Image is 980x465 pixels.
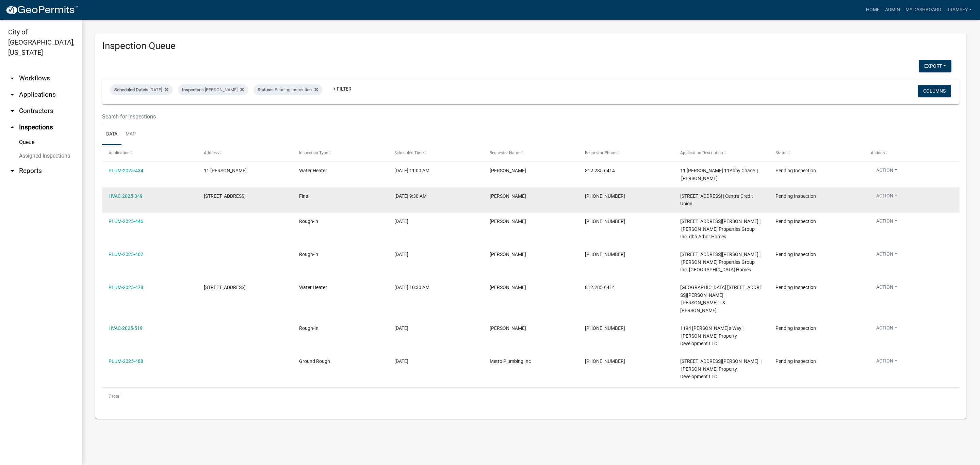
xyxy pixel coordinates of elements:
[871,167,903,177] button: Action
[490,252,526,257] span: TIM
[585,193,625,199] span: 812-343-2025
[299,252,318,257] span: Rough-in
[871,284,903,293] button: Action
[863,3,882,16] a: Home
[775,325,816,331] span: Pending Inspection
[110,84,173,95] div: is [DATE]
[871,192,903,202] button: Action
[585,252,625,257] span: 812-705-1343
[775,150,787,155] span: Status
[299,168,327,173] span: Water Heater
[109,150,130,155] span: Application
[490,325,526,331] span: MIKE
[871,150,885,155] span: Actions
[8,91,16,99] i: arrow_drop_down
[204,168,247,173] span: 11 ABBY CHASE
[8,74,16,82] i: arrow_drop_down
[388,145,483,161] datatable-header-cell: Scheduled Time
[483,145,578,161] datatable-header-cell: Requestor Name
[775,168,816,173] span: Pending Inspection
[680,168,758,181] span: 11 ABBY CHASE 11Abby Chase | Deppert Bonnie L
[197,145,293,161] datatable-header-cell: Address
[328,83,357,95] a: + Filter
[182,87,200,92] span: Inspector
[918,85,951,97] button: Columns
[903,3,944,16] a: My Dashboard
[299,219,318,224] span: Rough-in
[109,168,143,173] a: PLUM-2025-434
[871,357,903,367] button: Action
[394,284,477,291] div: [DATE] 10:30 AM
[674,145,769,161] datatable-header-cell: Application Description
[864,145,960,161] datatable-header-cell: Actions
[109,358,143,364] a: PLUM-2025-488
[871,324,903,334] button: Action
[109,252,143,257] a: PLUM-2025-462
[8,123,16,131] i: arrow_drop_up
[254,84,322,95] div: is Pending Inspection
[8,167,16,175] i: arrow_drop_down
[585,168,615,173] span: 812.285.6414
[871,251,903,260] button: Action
[102,40,960,52] h3: Inspection Queue
[490,193,526,199] span: Daniel McDonald
[919,60,951,72] button: Export
[585,285,615,290] span: 812.285.6414
[775,252,816,257] span: Pending Inspection
[394,192,477,200] div: [DATE] 9:30 AM
[769,145,864,161] datatable-header-cell: Status
[394,167,477,175] div: [DATE] 11:00 AM
[775,193,816,199] span: Pending Inspection
[102,145,197,161] datatable-header-cell: Application
[490,285,526,290] span: Richard Stemler
[121,124,140,145] a: Map
[299,150,328,155] span: Inspection Type
[680,252,761,273] span: 7992 Stacy Spring, Lot 504 | Clayton Properties Group Inc. dba Arbor Homes
[109,193,143,199] a: HVAC-2025-349
[680,219,761,240] span: 7997 STACY SPRINGS BLVD., Lot 526 | Clayton Properties Group Inc. dba Arbor Homes
[680,325,744,347] span: 1194 Dustin's Way | Ellings Property Development LLC
[585,358,625,364] span: 812-246-0229
[490,358,531,364] span: Metro Plumbing Inc
[293,145,388,161] datatable-header-cell: Inspection Type
[585,219,625,224] span: 812-705-1343
[204,150,219,155] span: Address
[299,285,327,290] span: Water Heater
[585,150,616,155] span: Requestor Phone
[109,325,143,331] a: HVAC-2025-519
[109,219,143,224] a: PLUM-2025-446
[204,193,246,199] span: 2125 VETERANS PARKWAY
[490,219,526,224] span: TIM
[102,388,960,405] div: 7 total
[114,87,145,92] span: Scheduled Date
[585,325,625,331] span: 502-664-0569
[102,110,815,124] input: Search for inspections
[8,107,16,115] i: arrow_drop_down
[680,193,753,207] span: 2125 VETERANS PARKWAY 2125 Veterans Parkway | Centra Credit Union
[944,3,975,16] a: jramsey
[394,357,477,365] div: [DATE]
[109,285,143,290] a: PLUM-2025-478
[299,193,309,199] span: Final
[490,150,520,155] span: Requestor Name
[258,87,270,92] span: Status
[680,358,762,380] span: 1166 Dustin's Way | Ellings Property Development LLC
[204,285,246,290] span: 3107 UTICA PIKE
[871,218,903,227] button: Action
[775,358,816,364] span: Pending Inspection
[102,124,121,145] a: Data
[394,150,424,155] span: Scheduled Time
[299,358,330,364] span: Ground Rough
[394,218,477,225] div: [DATE]
[680,150,723,155] span: Application Description
[394,324,477,332] div: [DATE]
[775,219,816,224] span: Pending Inspection
[299,325,318,331] span: Rough-In
[178,84,248,95] div: is [PERSON_NAME]
[775,285,816,290] span: Pending Inspection
[490,168,526,173] span: Tom Drexler
[394,251,477,258] div: [DATE]
[680,285,762,313] span: 3107 UTICA PIKE 3107 Utica Pike | Shirley Ray T & Martha A
[578,145,674,161] datatable-header-cell: Requestor Phone
[882,3,903,16] a: Admin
